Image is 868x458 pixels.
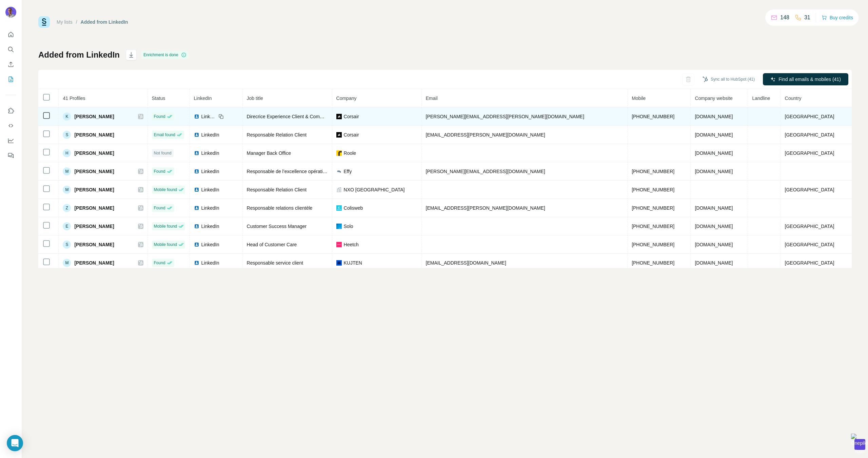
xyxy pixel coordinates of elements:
span: [PHONE_NUMBER] [632,114,674,119]
span: [PHONE_NUMBER] [632,224,674,229]
span: [EMAIL_ADDRESS][DOMAIN_NAME] [426,260,506,266]
span: Responsable Relation Client [247,132,307,138]
div: H [63,149,71,157]
span: [PERSON_NAME][EMAIL_ADDRESS][PERSON_NAME][DOMAIN_NAME] [426,114,585,119]
span: [PERSON_NAME] [74,186,114,193]
button: Buy credits [822,13,853,22]
span: KUJTEN [344,259,362,266]
span: [GEOGRAPHIC_DATA] [785,242,834,247]
span: [PERSON_NAME] [74,168,114,175]
span: Responsable service client [247,260,303,266]
span: [GEOGRAPHIC_DATA] [785,132,834,138]
img: Avatar [5,7,16,18]
span: [PERSON_NAME][EMAIL_ADDRESS][DOMAIN_NAME] [426,169,545,174]
span: [PERSON_NAME] [74,131,114,138]
span: [PHONE_NUMBER] [632,205,674,211]
span: [GEOGRAPHIC_DATA] [785,150,834,156]
span: [PERSON_NAME] [74,241,114,248]
img: company-logo [336,205,342,211]
span: Company [336,96,357,101]
span: Company website [695,96,732,101]
img: LinkedIn logo [194,169,199,174]
span: Found [154,168,165,174]
button: Dashboard [5,134,16,147]
span: Mobile found [154,187,177,193]
span: Email found [154,132,175,138]
div: E [63,222,71,230]
button: My lists [5,73,16,85]
span: [GEOGRAPHIC_DATA] [785,114,834,119]
span: [PHONE_NUMBER] [632,169,674,174]
div: K [63,112,71,121]
span: LinkedIn [201,168,219,175]
span: Find all emails & mobiles (41) [778,76,841,83]
button: Sync all to HubSpot (41) [698,74,759,84]
img: LinkedIn logo [194,224,199,229]
span: Job title [247,96,263,101]
button: Enrich CSV [5,58,16,70]
span: [GEOGRAPHIC_DATA] [785,187,834,192]
div: Open Intercom Messenger [7,435,23,451]
span: LinkedIn [194,96,212,101]
span: [DOMAIN_NAME] [695,132,733,138]
span: [DOMAIN_NAME] [695,205,733,211]
span: Responsable de l’excellence opérationnelle [247,169,338,174]
div: M [63,186,71,194]
div: Enrichment is done [141,51,189,59]
div: S [63,241,71,249]
span: Landline [752,96,770,101]
img: company-logo [336,150,342,156]
span: [DOMAIN_NAME] [695,260,733,266]
span: [DOMAIN_NAME] [695,242,733,247]
span: LinkedIn [201,186,219,193]
p: 31 [804,14,810,22]
span: [DOMAIN_NAME] [695,114,733,119]
span: Mobile [632,96,646,101]
span: [PHONE_NUMBER] [632,187,674,192]
img: LinkedIn logo [194,242,199,247]
span: Corsair [344,113,359,120]
button: Quick start [5,28,16,41]
span: Colisweb [344,205,363,211]
img: company-logo [336,114,342,119]
div: S [63,131,71,139]
span: Mobile found [154,242,177,248]
span: LinkedIn [201,205,219,211]
span: [PHONE_NUMBER] [632,242,674,247]
button: Use Surfe API [5,120,16,132]
span: Solo [344,223,353,230]
span: Not found [154,150,172,156]
span: LinkedIn [201,113,216,120]
span: LinkedIn [201,150,219,157]
span: [GEOGRAPHIC_DATA] [785,260,834,266]
span: Roole [344,150,356,157]
span: [PERSON_NAME] [74,205,114,211]
button: Use Surfe on LinkedIn [5,105,16,117]
span: Mobile found [154,223,177,229]
span: [DOMAIN_NAME] [695,150,733,156]
span: Heetch [344,241,359,248]
img: LinkedIn logo [194,260,199,266]
span: Responsable Relation Client [247,187,307,192]
span: Corsair [344,131,359,138]
h1: Added from LinkedIn [38,49,120,60]
span: Found [154,205,165,211]
li: / [76,19,77,25]
span: LinkedIn [201,131,219,138]
span: LinkedIn [201,259,219,266]
span: LinkedIn [201,241,219,248]
div: Added from LinkedIn [81,19,128,25]
div: Z [63,204,71,212]
span: [PERSON_NAME] [74,259,114,266]
span: Email [426,96,438,101]
span: [PERSON_NAME] [74,223,114,230]
img: LinkedIn logo [194,205,199,211]
div: M [63,167,71,175]
span: [EMAIL_ADDRESS][PERSON_NAME][DOMAIN_NAME] [426,132,545,138]
p: 148 [780,14,789,22]
span: Customer Success Manager [247,224,307,229]
div: M [63,259,71,267]
span: Effy [344,168,352,175]
span: [PERSON_NAME] [74,113,114,120]
span: Found [154,113,165,120]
